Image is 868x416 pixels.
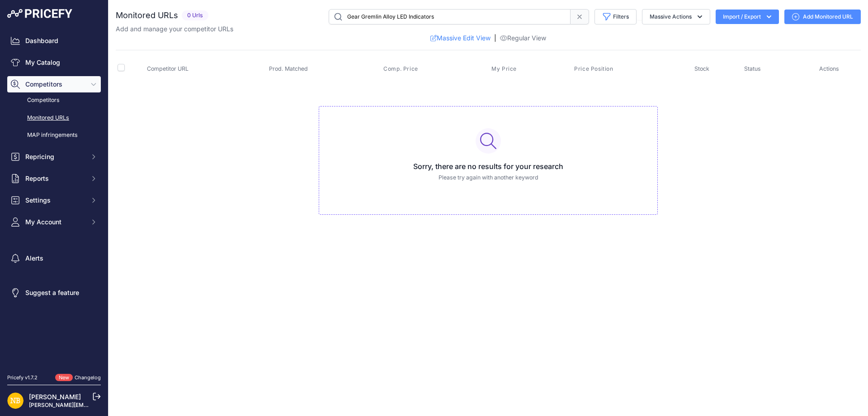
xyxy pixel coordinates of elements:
[491,65,517,73] span: My Price
[25,174,85,183] span: Reports
[25,218,85,227] span: My Account
[7,374,38,382] div: Pricefy v1.7.2
[7,9,72,18] img: Pricefy Logo
[7,92,101,108] a: Competitors
[116,24,233,34] p: Add and manage your competitor URLs
[694,65,709,72] span: Stock
[7,76,101,92] button: Competitors
[7,127,101,143] a: MAP infringements
[383,65,420,73] button: Comp. Price
[29,393,81,401] a: [PERSON_NAME]
[326,174,650,182] p: Please try again with another keyword
[594,9,637,24] button: Filters
[500,34,546,43] a: Regular View
[329,9,571,24] input: Search
[7,214,101,230] button: My Account
[25,80,85,89] span: Competitors
[7,33,101,363] nav: Sidebar
[744,65,761,72] span: Status
[25,152,85,161] span: Repricing
[574,65,615,73] button: Price Position
[269,65,308,72] span: Prod. Matched
[55,374,73,382] span: New
[116,9,178,22] h2: Monitored URLs
[383,65,418,73] span: Comp. Price
[29,401,168,408] a: [PERSON_NAME][EMAIL_ADDRESS][DOMAIN_NAME]
[7,250,101,266] a: Alerts
[7,110,101,126] a: Monitored URLs
[430,34,491,43] a: Massive Edit View
[7,192,101,208] button: Settings
[7,170,101,187] button: Reports
[642,9,710,24] button: Massive Actions
[716,10,779,24] button: Import / Export
[75,374,101,381] a: Changelog
[7,33,101,49] a: Dashboard
[182,10,208,21] span: 0 Urls
[7,54,101,71] a: My Catalog
[25,196,85,205] span: Settings
[819,65,839,72] span: Actions
[574,65,613,73] span: Price Position
[147,65,189,72] span: Competitor URL
[326,161,650,172] h3: Sorry, there are no results for your research
[784,10,861,24] a: Add Monitored URL
[7,149,101,165] button: Repricing
[7,285,101,301] a: Suggest a feature
[491,65,519,73] button: My Price
[494,34,496,43] span: |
